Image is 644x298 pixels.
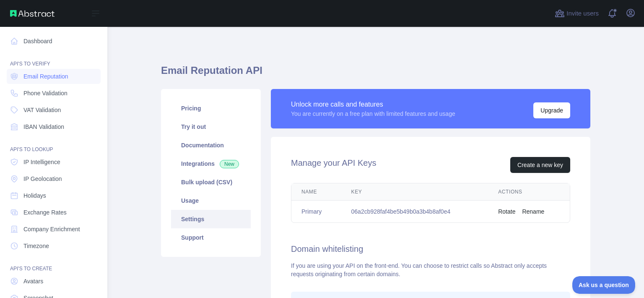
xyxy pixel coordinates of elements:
iframe: Toggle Customer Support [572,276,636,294]
th: Name [291,183,341,201]
button: Create a new key [510,157,570,173]
button: Rotate [498,207,515,216]
a: Settings [171,210,251,228]
span: Exchange Rates [23,208,67,217]
a: Bulk upload (CSV) [171,173,251,191]
span: IP Intelligence [23,158,60,166]
a: Phone Validation [7,86,101,101]
a: IBAN Validation [7,119,101,134]
a: VAT Validation [7,102,101,118]
a: Holidays [7,188,101,203]
span: VAT Validation [23,106,61,114]
span: Avatars [23,277,43,285]
a: IP Geolocation [7,171,101,186]
span: Holidays [23,191,46,200]
span: Phone Validation [23,89,68,97]
span: IP Geolocation [23,175,62,183]
div: Unlock more calls and features [291,99,455,110]
a: Pricing [171,99,251,118]
button: Invite users [553,7,600,20]
a: Avatars [7,274,101,289]
a: IP Intelligence [7,154,101,170]
a: Email Reputation [7,69,101,84]
div: API'S TO LOOKUP [7,136,101,153]
th: Actions [488,183,570,201]
th: Key [341,183,488,201]
span: New [220,160,239,168]
img: Abstract API [10,10,55,17]
a: Exchange Rates [7,205,101,220]
span: Company Enrichment [23,225,80,233]
div: If you are using your API on the front-end. You can choose to restrict calls so Abstract only acc... [291,261,570,278]
h2: Manage your API Keys [291,157,376,173]
span: Email Reputation [23,72,68,81]
a: Documentation [171,136,251,154]
td: Primary [291,201,341,223]
button: Upgrade [533,102,570,118]
td: 06a2cb928faf4be5b49b0a3b4b8af0e4 [341,201,488,223]
h2: Domain whitelisting [291,243,570,255]
span: Timezone [23,242,49,250]
a: Support [171,228,251,247]
span: IBAN Validation [23,123,64,131]
button: Rename [522,207,544,216]
div: API'S TO VERIFY [7,50,101,67]
span: Invite users [566,9,599,18]
h1: Email Reputation API [161,64,590,84]
a: Integrations New [171,154,251,173]
a: Company Enrichment [7,222,101,237]
div: You are currently on a free plan with limited features and usage [291,110,455,118]
div: API'S TO CREATE [7,255,101,272]
a: Timezone [7,238,101,254]
a: Try it out [171,118,251,136]
a: Dashboard [7,34,101,49]
a: Usage [171,191,251,210]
